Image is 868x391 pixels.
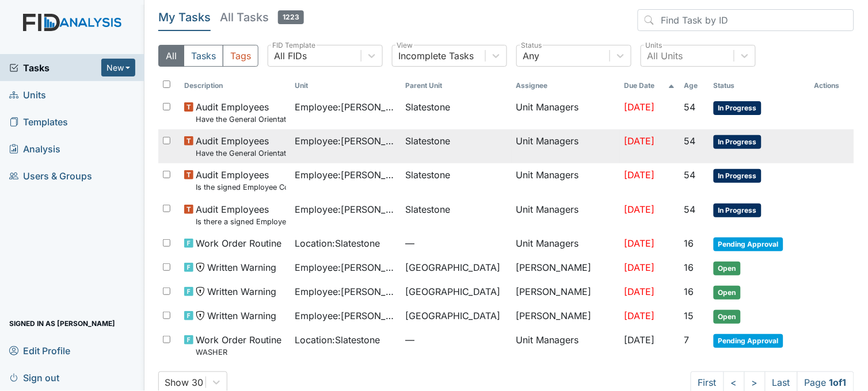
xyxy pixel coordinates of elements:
td: Unit Managers [512,328,620,362]
th: Actions [810,76,854,95]
td: [PERSON_NAME] [512,280,620,304]
div: All Units [647,49,683,63]
span: [GEOGRAPHIC_DATA] [406,285,501,298]
input: Toggle All Rows Selected [163,80,170,88]
span: 15 [684,310,694,321]
span: [DATE] [625,204,655,215]
span: Employee : [PERSON_NAME] [295,202,397,216]
span: Written Warning [207,260,276,274]
small: Have the General Orientation and ICF Orientation forms been completed? [196,148,285,159]
h5: My Tasks [158,9,211,25]
span: Employee : [PERSON_NAME] [295,260,397,274]
span: Signed in as [PERSON_NAME] [9,315,115,332]
input: Find Task by ID [638,9,854,31]
div: All FIDs [274,49,307,63]
small: Have the General Orientation and ICF Orientation forms been completed? [196,114,285,125]
span: [DATE] [625,169,655,181]
span: Employee : [PERSON_NAME] [295,100,397,114]
td: [PERSON_NAME] [512,304,620,328]
span: Work Order Routine WASHER [196,333,281,358]
span: Analysis [9,140,60,158]
span: Edit Profile [9,342,70,359]
span: Users & Groups [9,167,92,185]
span: Sign out [9,369,59,386]
span: Audit Employees Have the General Orientation and ICF Orientation forms been completed? [196,134,285,159]
div: Incomplete Tasks [398,49,474,63]
span: Written Warning [207,309,276,323]
th: Toggle SortBy [291,76,401,95]
span: Work Order Routine [196,236,281,250]
small: WASHER [196,347,281,358]
td: Unit Managers [512,163,620,197]
span: In Progress [714,135,762,149]
span: 54 [684,135,696,147]
span: 1223 [278,10,304,24]
th: Toggle SortBy [620,76,680,95]
span: Written Warning [207,285,276,298]
button: Tasks [184,45,223,67]
th: Toggle SortBy [709,76,810,95]
div: Type filter [158,45,258,67]
span: 54 [684,169,696,181]
span: Employee : [PERSON_NAME] [295,285,397,298]
span: 54 [684,204,696,215]
span: Slatestone [406,168,451,182]
th: Toggle SortBy [680,76,709,95]
td: Unit Managers [512,95,620,129]
button: New [101,59,136,76]
span: [DATE] [625,286,655,297]
span: [DATE] [625,101,655,113]
span: Employee : [PERSON_NAME] [295,168,397,182]
span: Units [9,86,46,103]
h5: All Tasks [220,9,304,25]
span: Audit Employees Is the signed Employee Confidentiality Agreement in the file (HIPPA)? [196,168,285,193]
small: Is the signed Employee Confidentiality Agreement in the file (HIPPA)? [196,182,285,193]
span: 7 [684,334,690,346]
span: Slatestone [406,134,451,148]
span: Templates [9,113,68,131]
span: 54 [684,101,696,113]
span: Open [714,310,741,324]
span: 16 [684,286,694,297]
button: Tags [223,45,258,67]
strong: 1 of 1 [829,377,847,388]
span: [GEOGRAPHIC_DATA] [406,309,501,323]
span: Slatestone [406,100,451,114]
span: [DATE] [625,237,655,249]
span: Audit Employees Is there a signed Employee Job Description in the file for the employee's current... [196,202,285,227]
div: Any [523,49,539,63]
td: Unit Managers [512,232,620,256]
span: [DATE] [625,135,655,147]
span: Pending Approval [714,237,783,251]
span: Open [714,262,741,275]
span: Employee : [PERSON_NAME] [295,134,397,148]
span: [DATE] [625,310,655,321]
span: 16 [684,237,694,249]
span: Slatestone [406,202,451,216]
span: In Progress [714,204,762,217]
small: Is there a signed Employee Job Description in the file for the employee's current position? [196,216,285,227]
span: Location : Slatestone [295,333,380,347]
span: Open [714,286,741,300]
th: Toggle SortBy [180,76,290,95]
div: Show 30 [165,375,203,389]
span: Pending Approval [714,334,783,348]
th: Assignee [512,76,620,95]
span: Employee : [PERSON_NAME][GEOGRAPHIC_DATA] [295,309,397,323]
span: In Progress [714,101,762,115]
a: Tasks [9,61,101,75]
td: Unit Managers [512,198,620,232]
span: — [406,333,507,347]
span: 16 [684,262,694,273]
th: Toggle SortBy [401,76,512,95]
span: [GEOGRAPHIC_DATA] [406,260,501,274]
button: All [158,45,184,67]
span: In Progress [714,169,762,183]
span: — [406,236,507,250]
span: [DATE] [625,334,655,346]
span: [DATE] [625,262,655,273]
td: [PERSON_NAME] [512,256,620,280]
td: Unit Managers [512,129,620,163]
span: Audit Employees Have the General Orientation and ICF Orientation forms been completed? [196,100,285,125]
